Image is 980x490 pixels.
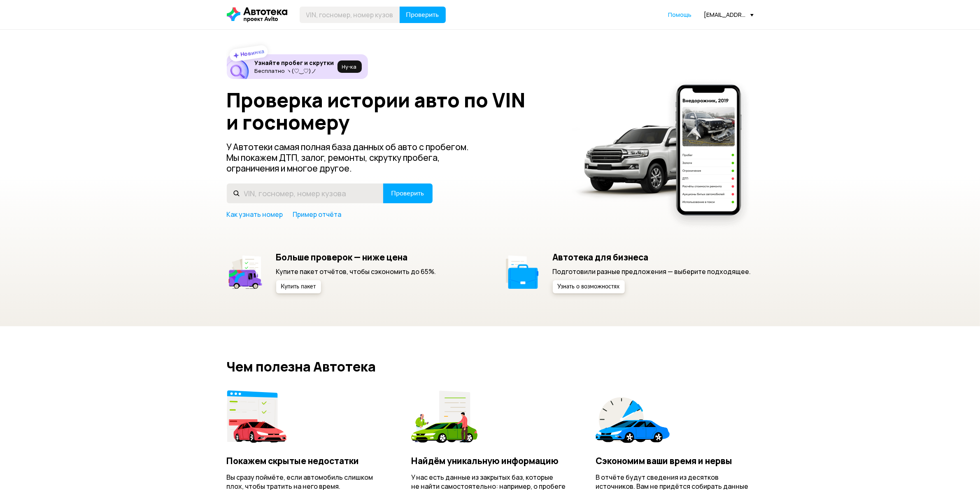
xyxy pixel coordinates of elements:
div: [EMAIL_ADDRESS][DOMAIN_NAME] [704,11,754,19]
button: Купить пакет [276,280,321,293]
a: Пример отчёта [293,210,342,219]
button: Проверить [400,7,446,23]
h4: Найдём уникальную информацию [411,455,569,466]
span: Помощь [668,11,692,19]
button: Проверить [383,183,433,203]
a: Помощь [668,11,692,19]
h4: Покажем скрытые недостатки [227,455,384,466]
h5: Больше проверок — ниже цена [276,252,436,262]
p: У Автотеки самая полная база данных об авто с пробегом. Мы покажем ДТП, залог, ремонты, скрутку п... [227,142,483,174]
span: Проверить [406,12,439,18]
span: Ну‑ка [342,63,357,70]
input: VIN, госномер, номер кузова [300,7,400,23]
h4: Сэкономим ваши время и нервы [596,455,753,466]
p: Подготовили разные предложения — выберите подходящее. [553,267,751,276]
h2: Чем полезна Автотека [227,359,754,374]
span: Узнать о возможностях [558,284,620,290]
span: Купить пакет [281,284,316,290]
a: Как узнать номер [227,210,283,219]
h5: Автотека для бизнеса [553,252,751,262]
p: Купите пакет отчётов, чтобы сэкономить до 65%. [276,267,436,276]
h1: Проверка истории авто по VIN и госномеру [227,89,561,133]
h6: Узнайте пробег и скрутки [255,59,334,67]
button: Узнать о возможностях [553,280,625,293]
p: Бесплатно ヽ(♡‿♡)ノ [255,67,334,74]
strong: Новинка [240,47,265,58]
input: VIN, госномер, номер кузова [227,183,384,203]
span: Проверить [391,190,424,197]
